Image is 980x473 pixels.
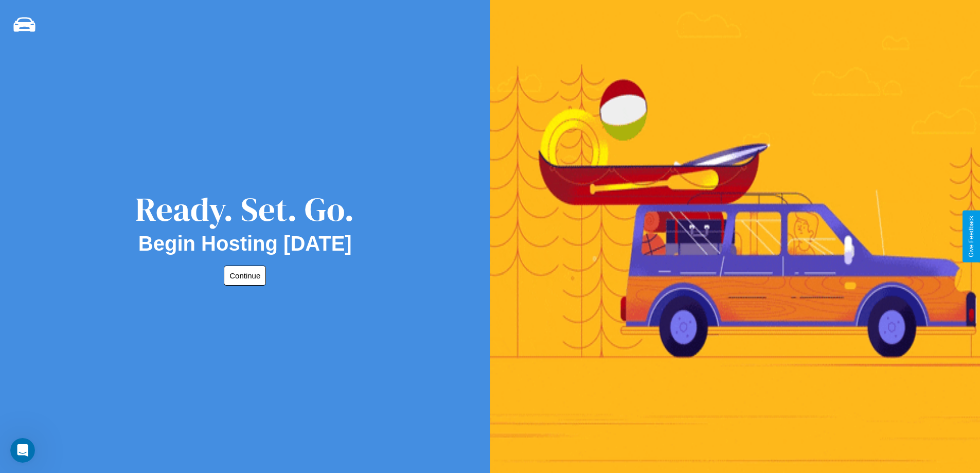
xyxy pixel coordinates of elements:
h2: Begin Hosting [DATE] [138,232,352,255]
iframe: Intercom live chat [10,438,35,463]
button: Continue [224,266,266,286]
div: Ready. Set. Go. [135,186,354,232]
div: Give Feedback [968,216,975,257]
